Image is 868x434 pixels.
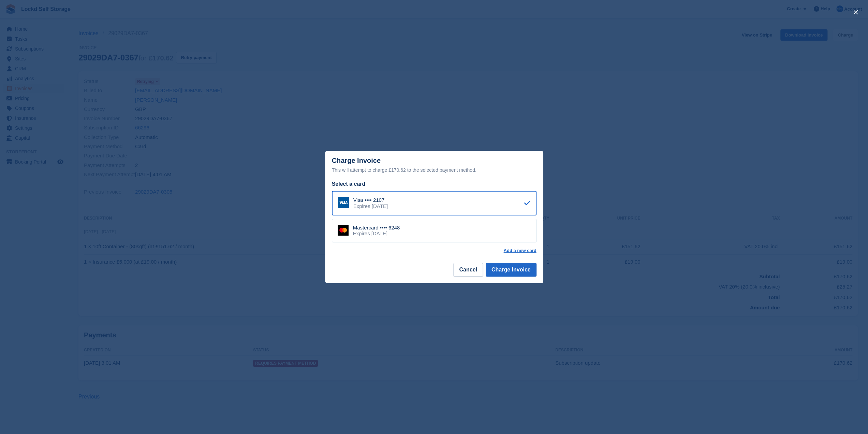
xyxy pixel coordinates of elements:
[332,166,536,174] div: This will attempt to charge £170.62 to the selected payment method.
[353,225,400,231] div: Mastercard •••• 6248
[486,263,536,277] button: Charge Invoice
[332,157,536,174] div: Charge Invoice
[453,263,483,277] button: Cancel
[850,7,861,18] button: close
[503,248,536,253] a: Add a new card
[332,180,536,188] div: Select a card
[353,230,400,237] div: Expires [DATE]
[353,203,388,209] div: Expires [DATE]
[338,197,349,208] img: Visa Logo
[338,225,349,236] img: Mastercard Logo
[353,197,388,203] div: Visa •••• 2107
